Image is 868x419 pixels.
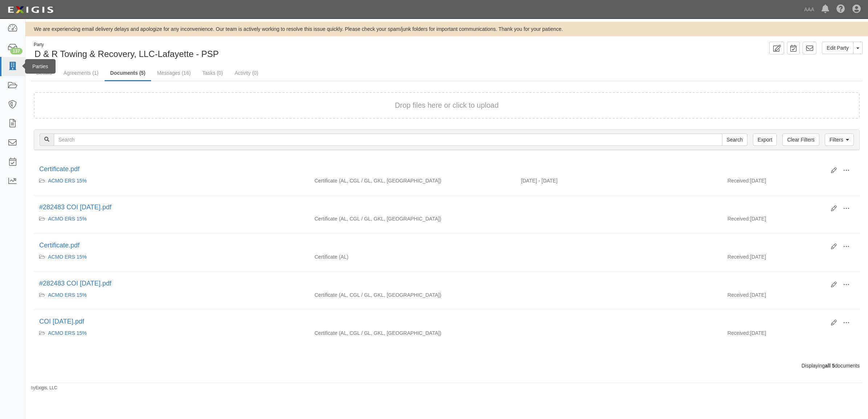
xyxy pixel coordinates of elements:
[836,5,845,14] i: Help Center - Complianz
[722,253,860,264] div: [DATE]
[48,216,87,222] a: ACMO ERS 15%
[753,133,777,146] a: Export
[309,329,516,337] div: Auto Liability Commercial General Liability / Garage Liability Garage Keepers Liability On-Hook
[105,66,151,81] a: Documents (5)
[39,329,304,337] div: ACMO ERS 15%
[722,133,747,146] input: Search
[309,215,516,222] div: Auto Liability Commercial General Liability / Garage Liability Garage Keepers Liability On-Hook
[48,178,87,184] a: ACMO ERS 15%
[39,165,826,174] div: Certificate.pdf
[516,177,722,184] div: Effective 06/18/2025 - Expiration 06/18/2026
[39,279,826,288] div: #282483 COI 06.18.24.pdf
[5,3,56,16] img: logo-5460c22ac91f19d4615b14bd174203de0afe785f0fc80cf4dbbc73dc1793850b.png
[34,42,219,48] div: Party
[152,66,196,80] a: Messages (16)
[48,292,87,298] a: ACMO ERS 15%
[48,330,87,336] a: ACMO ERS 15%
[25,59,56,74] div: Parties
[395,100,499,111] button: Drop files here or click to upload
[36,385,57,390] a: Exigis, LLC
[727,177,750,184] p: Received:
[722,215,860,226] div: [DATE]
[825,363,835,369] b: all 5
[727,291,750,299] p: Received:
[822,42,853,54] a: Edit Party
[197,66,228,80] a: Tasks (0)
[727,253,750,260] p: Received:
[48,254,87,260] a: ACMO ERS 15%
[309,253,516,260] div: Auto Liability
[309,177,516,184] div: Auto Liability Commercial General Liability / Garage Liability Garage Keepers Liability On-Hook
[39,203,826,212] div: #282483 COI 06.18.25.pdf
[722,329,860,340] div: [DATE]
[516,215,722,215] div: Effective - Expiration
[727,215,750,222] p: Received:
[39,242,80,249] a: Certificate.pdf
[516,329,722,330] div: Effective - Expiration
[800,2,818,17] a: AAA
[722,177,860,188] div: [DATE]
[39,291,304,299] div: ACMO ERS 15%
[39,204,111,211] a: #282483 COI [DATE].pdf
[10,48,23,54] div: 137
[39,165,80,173] a: Certificate.pdf
[58,66,104,80] a: Agreements (1)
[39,215,304,222] div: ACMO ERS 15%
[39,280,111,287] a: #282483 COI [DATE].pdf
[39,317,826,326] div: COI 06.18.23.pdf
[39,253,304,260] div: ACMO ERS 15%
[28,362,865,369] div: Displaying documents
[39,177,304,184] div: ACMO ERS 15%
[229,66,264,80] a: Activity (0)
[39,318,84,325] a: COI [DATE].pdf
[309,291,516,299] div: Auto Liability Commercial General Liability / Garage Liability Garage Keepers Liability On-Hook
[727,329,750,337] p: Received:
[25,25,868,33] div: We are experiencing email delivery delays and apologize for any inconvenience. Our team is active...
[31,42,441,60] div: D & R Towing & Recovery, LLC-Lafayette - PSP
[516,291,722,292] div: Effective - Expiration
[722,291,860,302] div: [DATE]
[54,133,722,146] input: Search
[39,241,826,250] div: Certificate.pdf
[31,385,57,391] small: by
[825,133,854,146] a: Filters
[782,133,819,146] a: Clear Filters
[35,49,219,59] span: D & R Towing & Recovery, LLC-Lafayette - PSP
